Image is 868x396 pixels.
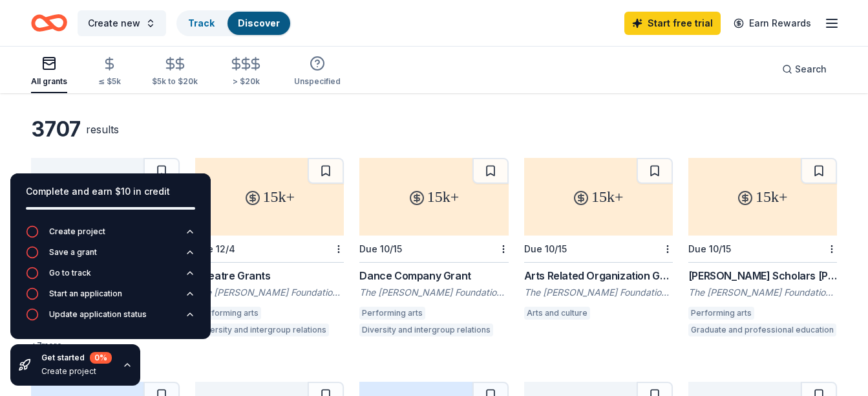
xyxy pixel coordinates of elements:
button: ≤ $5k [98,51,121,93]
div: Unspecified [294,76,341,87]
div: The [PERSON_NAME] Foundation, Inc. [688,286,837,299]
div: Due 10/15 [524,243,567,254]
div: 15k+ [524,158,673,236]
a: Earn Rewards [726,12,819,35]
div: > $20k [229,76,263,87]
div: Performing arts [688,307,754,320]
span: Search [795,61,827,77]
div: Update application status [49,309,147,320]
div: Create project [41,366,112,377]
button: Create new [78,10,166,36]
div: All grants [31,76,67,87]
div: Graduate and professional education [688,324,836,336]
div: [PERSON_NAME] Scholars [PERSON_NAME] [688,268,837,283]
button: Create project [26,225,195,246]
a: 15k+Due 10/15Arts Related Organization GrantThe [PERSON_NAME] Foundation, Inc.Arts and culture [524,158,673,324]
div: Arts and culture [524,307,590,320]
div: Performing arts [359,307,425,320]
div: Start an application [49,289,122,299]
div: The [PERSON_NAME] Foundation, Inc. [359,286,508,299]
button: Save a grant [26,246,195,267]
div: Get started [41,352,112,364]
a: 15k+Due 12/4Theatre GrantsThe [PERSON_NAME] Foundation, Inc.Performing artsDiversity and intergro... [195,158,344,340]
div: $5k to $20k [152,76,198,87]
div: Performing arts [195,307,261,320]
button: Search [772,56,837,82]
div: Save a grant [49,247,97,258]
button: Unspecified [294,50,341,93]
span: Create new [88,16,140,31]
div: Due 10/15 [688,243,731,254]
div: Dance Company Grant [359,268,508,283]
button: Start an application [26,287,195,308]
div: Go to track [49,268,91,278]
div: 15k+ [195,158,344,236]
div: not specified [31,158,180,236]
a: Discover [238,17,280,28]
button: TrackDiscover [176,10,291,36]
div: Create project [49,226,105,237]
button: Update application status [26,308,195,329]
div: 15k+ [359,158,508,236]
div: Diversity and intergroup relations [195,324,329,336]
button: $5k to $20k [152,51,198,93]
a: 15k+Due 10/15Dance Company GrantThe [PERSON_NAME] Foundation, Inc.Performing artsDiversity and in... [359,158,508,340]
div: The [PERSON_NAME] Foundation, Inc. [195,286,344,299]
div: results [86,122,119,137]
a: not specifiedRollingWK [PERSON_NAME] Foundation GrantWK [PERSON_NAME] FoundationEarly childhood e... [31,158,180,351]
div: 0 % [90,352,112,364]
a: Start free trial [624,12,721,35]
div: ≤ $5k [98,76,121,87]
button: > $20k [229,51,263,93]
div: Diversity and intergroup relations [359,324,493,336]
button: Go to track [26,267,195,287]
div: The [PERSON_NAME] Foundation, Inc. [524,286,673,299]
div: 3707 [31,116,81,142]
div: Theatre Grants [195,268,344,283]
div: Due 10/15 [359,243,402,254]
div: Arts Related Organization Grant [524,268,673,283]
a: 15k+Due 10/15[PERSON_NAME] Scholars [PERSON_NAME]The [PERSON_NAME] Foundation, Inc.Performing art... [688,158,837,340]
a: Home [31,8,67,38]
div: 15k+ [688,158,837,236]
div: Complete and earn $10 in credit [26,184,195,199]
button: All grants [31,50,67,93]
a: Track [188,17,215,28]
